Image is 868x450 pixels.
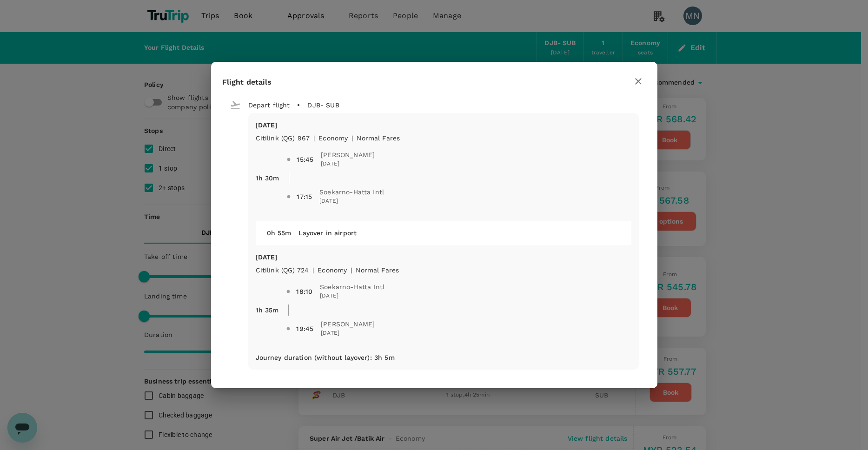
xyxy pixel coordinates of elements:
[296,324,313,333] div: 19:45
[319,187,384,197] span: Soekarno-Hatta Intl
[312,266,314,274] span: |
[320,282,384,291] span: Soekarno-Hatta Intl
[298,229,357,237] span: Layover in airport
[321,150,375,159] span: [PERSON_NAME]
[356,265,399,275] p: Normal Fares
[256,305,279,315] p: 1h 35m
[321,329,375,338] span: [DATE]
[256,173,279,183] p: 1h 30m
[248,100,290,110] p: Depart flight
[296,287,312,296] div: 18:10
[256,353,395,362] p: Journey duration (without layover) : 3h 5m
[256,265,309,275] p: Citilink (QG) 724
[319,197,384,206] span: [DATE]
[256,252,631,262] p: [DATE]
[222,78,272,86] span: Flight details
[318,265,347,275] p: economy
[256,133,310,143] p: Citilink (QG) 967
[321,159,375,169] span: [DATE]
[297,155,313,164] div: 15:45
[318,133,348,143] p: economy
[357,133,400,143] p: Normal Fares
[351,266,352,274] span: |
[313,134,315,142] span: |
[307,100,339,110] p: DJB - SUB
[267,229,292,237] span: 0h 55m
[351,134,353,142] span: |
[256,120,631,130] p: [DATE]
[297,192,312,201] div: 17:15
[320,291,384,301] span: [DATE]
[321,319,375,329] span: [PERSON_NAME]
